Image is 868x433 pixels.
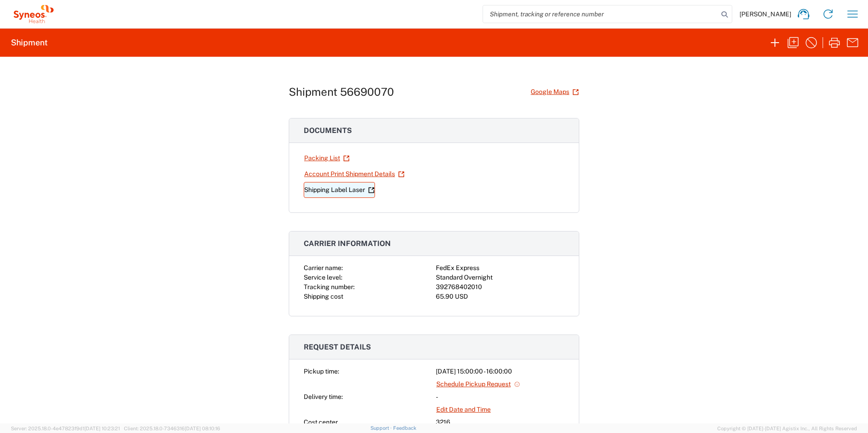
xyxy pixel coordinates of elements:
[530,84,579,100] a: Google Maps
[436,402,491,418] a: Edit Date and Time
[717,424,857,433] span: Copyright © [DATE]-[DATE] Agistix Inc., All Rights Reserved
[11,426,120,431] span: Server: 2025.18.0-4e47823f9d1
[304,393,343,400] span: Delivery time:
[483,5,718,23] input: Shipment, tracking or reference number
[436,263,564,273] div: FedEx Express
[370,425,393,431] a: Support
[436,367,564,376] div: [DATE] 15:00:00 - 16:00:00
[436,376,521,392] a: Schedule Pickup Request
[304,283,355,290] span: Tracking number:
[304,418,338,426] span: Cost center
[304,343,371,351] span: Request details
[289,85,394,98] h1: Shipment 56690070
[436,282,564,292] div: 392768402010
[84,426,120,431] span: [DATE] 10:23:21
[436,273,564,282] div: Standard Overnight
[304,274,342,281] span: Service level:
[393,425,416,431] a: Feedback
[304,293,343,300] span: Shipping cost
[304,182,375,198] a: Shipping Label Laser
[304,150,350,166] a: Packing List
[436,392,564,402] div: -
[304,239,391,248] span: Carrier information
[185,426,220,431] span: [DATE] 08:10:16
[304,368,339,375] span: Pickup time:
[124,426,220,431] span: Client: 2025.18.0-7346316
[11,37,48,48] h2: Shipment
[304,264,343,271] span: Carrier name:
[304,126,352,135] span: Documents
[304,166,405,182] a: Account Print Shipment Details
[436,292,564,301] div: 65.90 USD
[436,418,564,427] div: 3216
